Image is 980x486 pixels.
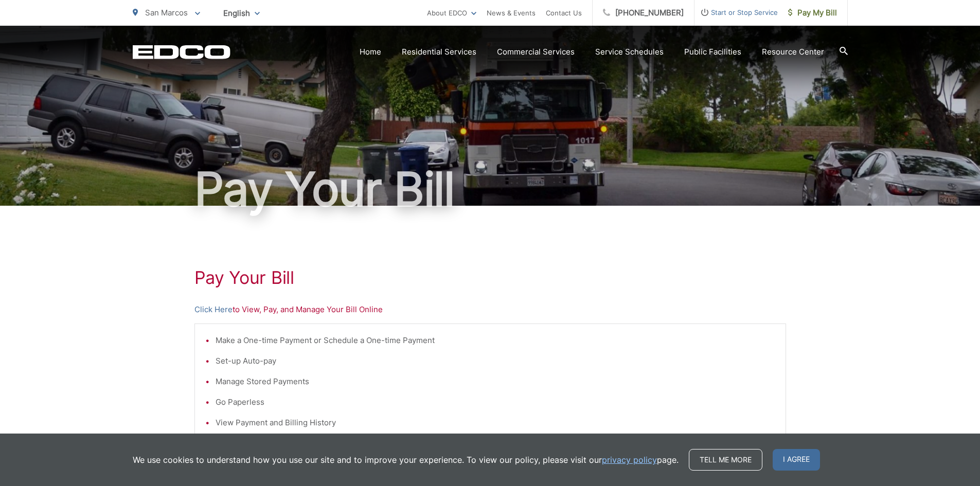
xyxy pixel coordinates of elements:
[216,417,775,429] li: View Payment and Billing History
[360,46,381,58] a: Home
[427,7,476,19] a: About EDCO
[487,7,536,19] a: News & Events
[216,4,268,22] span: English
[216,396,775,408] li: Go Paperless
[194,303,786,316] p: to View, Pay, and Manage Your Bill Online
[133,45,230,59] a: EDCD logo. Return to the homepage.
[216,334,775,347] li: Make a One-time Payment or Schedule a One-time Payment
[602,454,657,466] a: privacy policy
[497,46,575,58] a: Commercial Services
[684,46,741,58] a: Public Facilities
[216,375,775,388] li: Manage Stored Payments
[546,7,582,19] a: Contact Us
[133,454,679,466] p: We use cookies to understand how you use our site and to improve your experience. To view our pol...
[762,46,824,58] a: Resource Center
[689,449,762,471] a: Tell me more
[788,7,837,19] span: Pay My Bill
[402,46,476,58] a: Residential Services
[133,164,848,215] h1: Pay Your Bill
[216,355,775,367] li: Set-up Auto-pay
[773,449,820,471] span: I agree
[194,267,786,288] h1: Pay Your Bill
[595,46,664,58] a: Service Schedules
[145,8,188,17] span: San Marcos
[194,303,233,316] a: Click Here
